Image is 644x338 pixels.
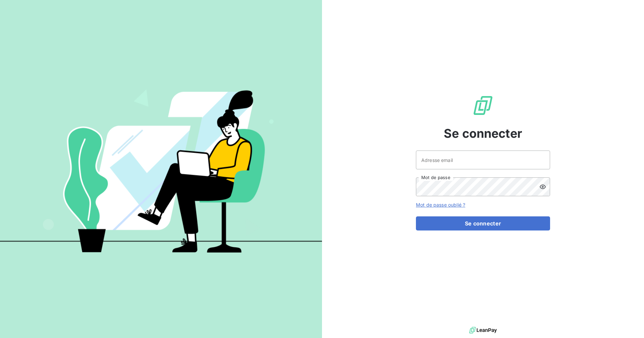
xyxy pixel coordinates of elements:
a: Mot de passe oublié ? [416,202,465,208]
img: Logo LeanPay [472,95,494,116]
button: Se connecter [416,216,550,230]
img: logo [469,325,497,335]
input: placeholder [416,151,550,169]
span: Se connecter [444,124,522,142]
